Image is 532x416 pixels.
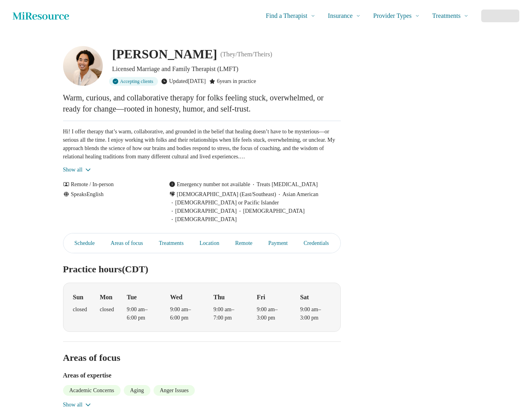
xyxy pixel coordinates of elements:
[427,10,461,21] span: Treatments
[177,190,281,198] span: [DEMOGRAPHIC_DATA] (East/Southeast)
[63,371,341,380] h3: Areas of expertise
[63,46,103,86] img: Kei Skeide, Licensed Marriage and Family Therapist (LMFT)
[63,127,341,161] p: Hi! I offer therapy that’s warm, collaborative, and grounded in the belief that healing doesn’t h...
[259,180,327,189] span: Treats [MEDICAL_DATA]
[63,190,153,223] div: Speaks English
[165,235,204,251] a: Treatments
[172,293,185,302] strong: Wed
[101,293,114,302] strong: Mon
[101,305,117,314] div: closed
[246,10,293,21] span: Find a Therapist
[63,332,341,365] h2: Areas of focus
[313,10,342,21] span: Insurance
[257,305,288,322] div: 9:00 am – 3:00 pm
[112,46,240,63] h1: [PERSON_NAME]
[363,10,407,21] span: Provider Types
[73,305,89,314] div: closed
[63,180,153,189] div: Remote / In-person
[215,305,246,322] div: 9:00 am – 7:00 pm
[167,77,213,86] div: Updated [DATE]
[169,215,234,223] span: [DEMOGRAPHIC_DATA]
[63,401,94,409] button: Show all
[216,77,270,86] div: 6 years in practice
[281,190,327,198] span: Asian American
[129,385,157,396] li: Aging
[63,244,341,276] h2: Practice hours (CDT)
[13,8,69,24] a: Home page
[112,64,341,74] p: Licensed Marriage and Family Therapist (LMFT)
[169,207,234,215] span: [DEMOGRAPHIC_DATA]
[285,235,317,251] a: Payment
[63,283,341,332] div: When does the program meet?
[215,293,227,302] strong: Thu
[169,198,280,207] span: [DEMOGRAPHIC_DATA] or Pacific Islander
[172,305,203,322] div: 9:00 am – 6:00 pm
[160,385,205,396] li: Anger Issues
[63,166,94,174] button: Show all
[323,235,363,251] a: Credentials
[210,235,242,251] a: Location
[63,385,126,396] li: Academic Concerns
[65,235,104,251] a: Schedule
[257,293,265,302] strong: Fri
[169,180,259,189] div: Emergency number not available
[130,305,160,322] div: 9:00 am – 6:00 pm
[300,293,310,302] strong: Sat
[130,293,141,302] strong: Tue
[300,305,331,322] div: 9:00 am – 3:00 pm
[63,92,341,114] p: Warm, curious, and collaborative therapy for folks feeling stuck, overwhelmed, or ready for chang...
[110,235,158,251] a: Areas of focus
[249,235,278,251] a: Remote
[109,77,163,86] div: Accepting clients
[234,207,300,215] span: [DEMOGRAPHIC_DATA]
[243,50,299,59] p: ( They/Them/Theirs )
[73,293,84,302] strong: Sun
